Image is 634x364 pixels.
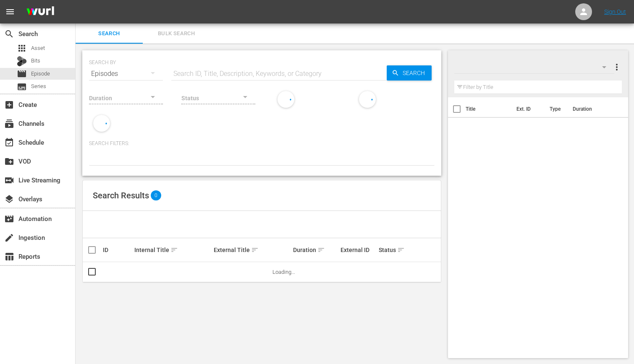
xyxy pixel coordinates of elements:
[379,245,408,255] div: Status
[170,246,178,254] span: sort
[31,44,45,52] span: Asset
[4,214,14,224] span: Automation
[4,233,14,243] span: Ingestion
[545,97,568,121] th: Type
[4,175,14,185] span: Live Streaming
[148,29,205,39] span: Bulk Search
[103,247,132,253] div: ID
[4,29,14,39] span: Search
[4,100,14,110] span: Create
[17,69,27,79] span: Episode
[612,62,622,72] span: more_vert
[4,119,14,129] span: Channels
[466,97,512,121] th: Title
[17,43,27,53] span: Asset
[272,269,295,275] span: Loading...
[31,82,46,91] span: Series
[151,190,161,200] span: 0
[17,82,27,92] span: Series
[89,140,435,147] p: Search Filters:
[31,57,40,65] span: Bits
[604,8,626,15] a: Sign Out
[612,57,622,77] button: more_vert
[341,247,376,253] div: External ID
[17,56,27,66] div: Bits
[387,65,432,81] button: Search
[31,70,50,78] span: Episode
[81,29,138,39] span: Search
[89,62,163,86] div: Episodes
[4,252,14,262] span: Reports
[93,190,149,200] span: Search Results
[511,97,545,121] th: Ext. ID
[317,246,325,254] span: sort
[397,246,405,254] span: sort
[4,156,14,166] span: VOD
[251,246,259,254] span: sort
[4,194,14,204] span: Overlays
[4,138,14,148] span: Schedule
[5,7,15,17] span: menu
[568,97,618,121] th: Duration
[20,2,60,22] img: ans4CAIJ8jUAAAAAAAAAAAAAAAAAAAAAAAAgQb4GAAAAAAAAAAAAAAAAAAAAAAAAJMjXAAAAAAAAAAAAAAAAAAAAAAAAgAT5G...
[134,245,211,255] div: Internal Title
[399,65,432,81] span: Search
[214,245,291,255] div: External Title
[293,245,338,255] div: Duration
